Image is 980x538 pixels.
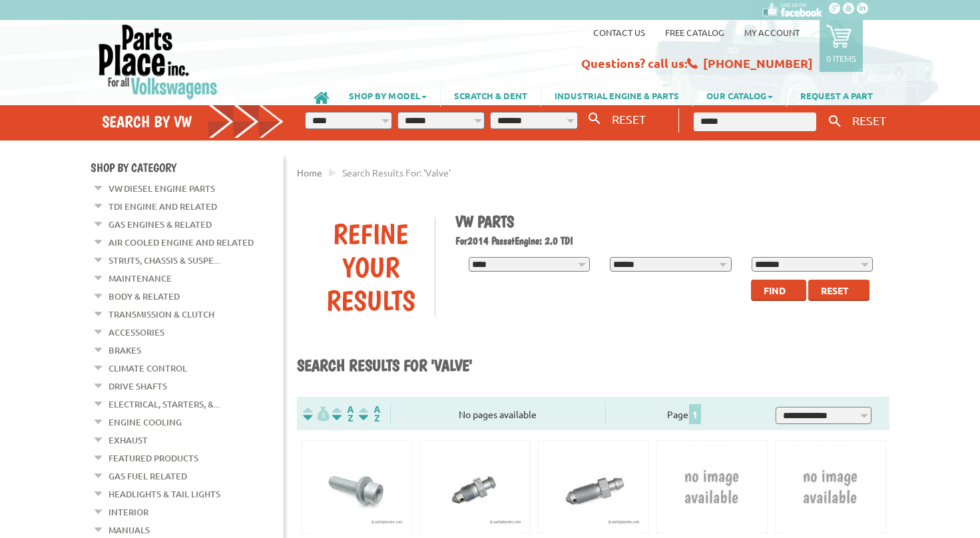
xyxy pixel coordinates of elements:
p: 0 items [826,53,856,64]
button: Find [751,280,806,301]
a: SCRATCH & DENT [441,84,541,107]
a: Interior [109,503,148,521]
a: Featured Products [109,449,198,467]
span: Search results for: 'valve' [342,166,451,178]
img: Parts Place Inc! [97,23,219,100]
a: Headlights & Tail Lights [109,485,220,503]
a: Transmission & Clutch [109,306,214,323]
span: Engine: 2.0 TDI [515,234,573,247]
a: Home [297,166,322,178]
a: Accessories [109,324,164,341]
a: Gas Fuel Related [109,467,187,485]
span: Reset [821,284,849,296]
a: My Account [744,27,800,38]
div: Refine Your Results [307,217,435,317]
button: Keyword Search [825,111,845,133]
img: filterpricelow.svg [303,406,330,421]
button: RESET [847,111,891,130]
a: Contact us [593,27,645,38]
span: RESET [852,113,886,127]
a: Drive Shafts [109,378,167,395]
span: RESET [612,112,646,126]
a: VW Diesel Engine Parts [109,180,215,197]
span: 1 [689,404,701,424]
div: Page [605,403,764,424]
a: Engine Cooling [109,413,182,431]
a: Struts, Chassis & Suspe... [109,252,220,269]
a: TDI Engine and Related [109,198,217,215]
button: RESET [607,109,651,129]
a: REQUEST A PART [787,84,886,107]
a: Electrical, Starters, &... [109,396,220,413]
a: Air Cooled Engine and Related [109,234,254,251]
button: Reset [808,280,869,301]
h4: Shop By Category [91,160,284,174]
img: Sort by Sales Rank [356,406,383,421]
a: Gas Engines & Related [109,216,212,233]
a: Maintenance [109,270,172,287]
a: Body & Related [109,288,180,305]
h1: Search results for 'valve' [297,356,889,377]
img: Sort by Headline [330,406,356,421]
span: For [455,234,467,247]
a: OUR CATALOG [693,84,786,107]
a: Exhaust [109,431,148,449]
a: SHOP BY MODEL [336,84,440,107]
h1: VW Parts [455,212,880,231]
a: Climate Control [109,360,187,377]
a: 0 items [820,20,863,72]
span: Find [764,284,786,296]
a: INDUSTRIAL ENGINE & PARTS [541,84,692,107]
a: Free Catalog [665,27,724,38]
a: Brakes [109,342,141,359]
button: Search By VW... [583,109,606,129]
h2: 2014 Passat [455,234,880,247]
h4: Search by VW [102,112,284,131]
div: No pages available [391,407,605,421]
